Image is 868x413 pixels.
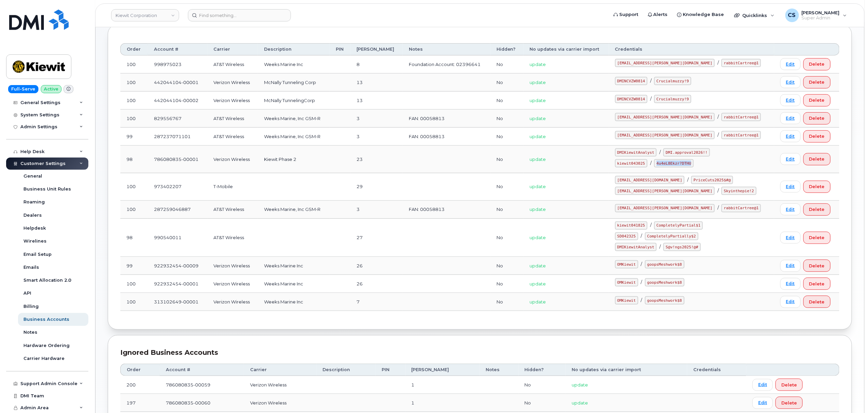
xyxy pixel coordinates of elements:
[530,156,546,162] span: update
[781,400,797,406] span: Delete
[207,173,258,201] td: T-Mobile
[717,205,719,210] span: /
[615,221,647,230] code: kiewit041825
[809,156,825,162] span: Delete
[148,219,207,257] td: 990540011
[258,146,330,173] td: Kiewit Phase 2
[258,201,330,219] td: Weeks Marine, Inc GSM-R
[120,73,148,92] td: 100
[120,219,148,257] td: 98
[781,9,852,22] div: Chris Smith
[809,183,825,190] span: Delete
[244,364,316,376] th: Carrier
[722,113,761,121] code: rabbitCartree@1
[776,379,803,391] button: Delete
[490,257,523,275] td: No
[803,203,831,216] button: Delete
[788,11,796,19] span: CS
[803,130,831,143] button: Delete
[148,128,207,146] td: 287237071101
[615,278,638,286] code: OMKiewit
[490,293,523,311] td: No
[615,59,715,67] code: [EMAIL_ADDRESS][PERSON_NAME][DOMAIN_NAME]
[148,55,207,73] td: 998975023
[803,76,831,88] button: Delete
[120,275,148,293] td: 100
[650,222,652,228] span: /
[803,94,831,106] button: Delete
[530,98,546,103] span: update
[645,296,684,304] code: goopsMeshwork$8
[645,232,698,241] code: CompletelyPartially$2
[809,97,825,103] span: Delete
[258,110,330,128] td: Weeks Marine, Inc GSM-R
[530,281,546,286] span: update
[188,9,291,21] input: Find something...
[752,397,773,409] a: Edit
[809,206,825,213] span: Delete
[403,201,490,219] td: FAN: 00058813
[673,8,729,21] a: Knowledge Base
[809,299,825,305] span: Delete
[530,235,546,240] span: update
[207,257,258,275] td: Verizon Wireless
[120,43,148,55] th: Order
[403,128,490,146] td: FAN: 00058813
[780,153,801,165] a: Edit
[654,95,691,103] code: Crucialmuzzy!9
[120,92,148,110] td: 100
[722,59,761,67] code: rabbitCartree@1
[780,58,801,70] a: Edit
[641,233,642,238] span: /
[641,297,642,303] span: /
[615,95,647,103] code: DMINCVZW0814
[572,382,588,387] span: update
[615,159,647,167] code: kiewit043025
[809,133,825,139] span: Delete
[641,279,642,285] span: /
[519,394,566,412] td: No
[148,257,207,275] td: 922932454-00009
[615,232,638,241] code: SD042325
[780,130,801,142] a: Edit
[207,201,258,219] td: AT&T Wireless
[650,78,652,83] span: /
[207,128,258,146] td: AT&T Wireless
[615,187,715,195] code: [EMAIL_ADDRESS][PERSON_NAME][DOMAIN_NAME]
[148,173,207,201] td: 973402207
[776,397,803,409] button: Delete
[615,148,657,156] code: DMIKiewitAnalyst
[654,159,694,167] code: 4u4eL8Ekzr?DTHU
[207,110,258,128] td: AT&T Wireless
[717,60,719,65] span: /
[615,113,715,121] code: [EMAIL_ADDRESS][PERSON_NAME][DOMAIN_NAME]
[803,58,831,70] button: Delete
[120,376,160,394] td: 200
[566,364,687,376] th: No updates via carrier import
[403,110,490,128] td: FAN: 00058813
[120,293,148,311] td: 100
[659,244,661,249] span: /
[351,219,403,257] td: 27
[802,15,840,21] span: Super Admin
[258,73,330,92] td: McNally Tunneling Corp
[809,263,825,269] span: Delete
[351,201,403,219] td: 3
[803,112,831,125] button: Delete
[691,176,733,184] code: PriceCuts2025$#@
[780,260,801,272] a: Edit
[490,275,523,293] td: No
[258,43,330,55] th: Description
[258,257,330,275] td: Weeks Marine Inc
[780,76,801,88] a: Edit
[351,128,403,146] td: 3
[207,43,258,55] th: Carrier
[490,201,523,219] td: No
[530,62,546,67] span: update
[803,232,831,244] button: Delete
[654,77,691,85] code: Crucialmuzzy!9
[405,394,480,412] td: 1
[615,296,638,304] code: OMKiewit
[519,364,566,376] th: Hidden?
[351,43,403,55] th: [PERSON_NAME]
